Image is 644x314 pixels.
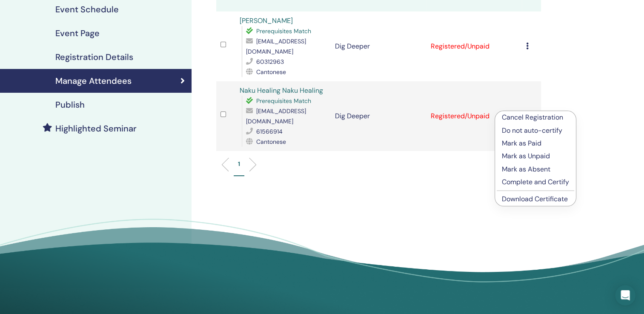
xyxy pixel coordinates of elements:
span: [EMAIL_ADDRESS][DOMAIN_NAME] [246,37,306,55]
p: Mark as Unpaid [502,151,569,161]
p: Mark as Paid [502,138,569,148]
div: Open Intercom Messenger [615,285,635,305]
span: 60312963 [256,58,284,66]
span: Prerequisites Match [256,27,311,35]
p: Complete and Certify [502,177,569,187]
td: Dig Deeper [331,81,426,151]
p: 1 [238,160,240,168]
a: [PERSON_NAME] [240,16,293,25]
td: Dig Deeper [331,11,426,81]
a: Download Certificate [502,194,568,203]
p: Cancel Registration [502,112,569,123]
span: Prerequisites Match [256,97,311,105]
span: Cantonese [256,138,286,146]
span: [EMAIL_ADDRESS][DOMAIN_NAME] [246,107,306,125]
h4: Publish [55,100,85,110]
h4: Event Schedule [55,4,119,14]
a: Naku Healing Naku Healing [240,86,323,95]
p: Do not auto-certify [502,126,569,136]
h4: Manage Attendees [55,76,132,86]
h4: Registration Details [55,52,133,62]
h4: Highlighted Seminar [55,123,137,134]
h4: Event Page [55,28,100,38]
p: Mark as Absent [502,164,569,174]
span: Cantonese [256,68,286,76]
span: 61566914 [256,128,283,135]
